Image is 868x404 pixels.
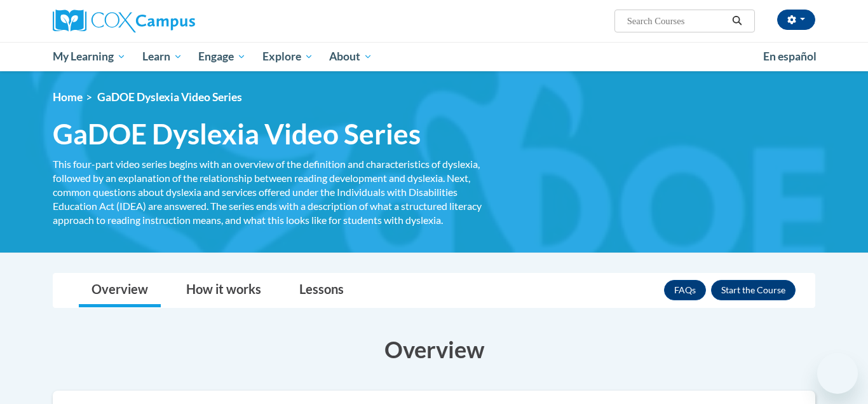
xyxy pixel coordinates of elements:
[817,353,858,394] iframe: Button to launch messaging window
[97,90,242,104] span: GaDOE Dyslexia Video Series
[198,49,246,64] span: Engage
[142,49,182,64] span: Learn
[34,42,834,71] div: Main menu
[53,117,421,151] span: GaDOE Dyslexia Video Series
[287,274,356,307] a: Lessons
[329,49,372,64] span: About
[173,274,274,307] a: How it works
[626,13,728,29] input: Search Courses
[79,274,161,307] a: Overview
[53,333,815,365] h3: Overview
[763,50,817,63] span: En español
[53,49,126,64] span: My Learning
[44,42,134,71] a: My Learning
[322,42,381,71] a: About
[664,280,706,300] a: FAQs
[190,42,254,71] a: Engage
[254,42,322,71] a: Explore
[755,43,825,70] a: En español
[53,10,294,32] a: Cox Campus
[777,10,815,30] button: Account Settings
[262,49,313,64] span: Explore
[728,13,747,29] button: Search
[711,280,796,300] button: Enroll
[134,42,191,71] a: Learn
[53,10,195,32] img: Cox Campus
[53,157,491,227] div: This four-part video series begins with an overview of the definition and characteristics of dysl...
[53,90,83,104] a: Home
